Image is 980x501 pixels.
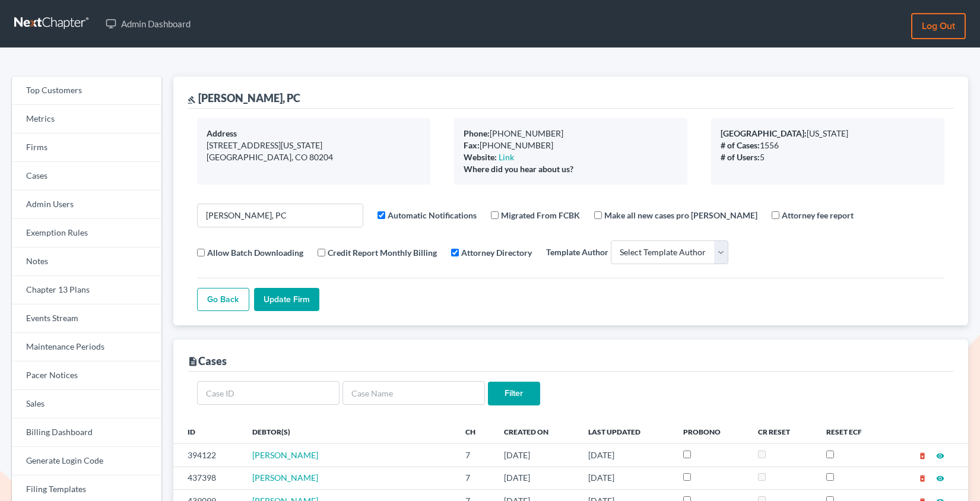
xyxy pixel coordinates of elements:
a: [PERSON_NAME] [252,450,318,460]
div: [PHONE_NUMBER] [464,128,678,139]
a: Metrics [12,105,161,134]
th: ID [173,420,243,443]
a: Link [499,152,514,162]
i: gavel [188,96,196,104]
i: delete_forever [918,452,927,460]
div: 5 [721,151,935,163]
label: Migrated From FCBK [501,209,580,221]
a: Firms [12,134,161,162]
td: [DATE] [579,467,674,489]
a: Billing Dashboard [12,418,161,447]
label: Template Author [546,246,608,258]
a: Log out [911,13,966,39]
i: visibility [936,452,944,460]
label: Allow Batch Downloading [207,246,303,259]
b: Website: [464,152,497,162]
b: # of Users: [721,152,760,162]
a: Admin Users [12,191,161,219]
a: delete_forever [918,473,927,483]
a: Pacer Notices [12,362,161,390]
a: delete_forever [918,450,927,460]
a: Chapter 13 Plans [12,276,161,305]
td: 7 [456,444,494,467]
a: Admin Dashboard [100,13,196,34]
a: Notes [12,248,161,276]
a: Sales [12,390,161,418]
div: Cases [188,354,227,368]
label: Automatic Notifications [388,209,477,221]
a: Cases [12,162,161,191]
b: Address [207,128,237,138]
td: 7 [456,467,494,489]
th: Last Updated [579,420,674,443]
th: Ch [456,420,494,443]
a: Events Stream [12,305,161,333]
b: Phone: [464,128,490,138]
a: [PERSON_NAME] [252,473,318,483]
a: visibility [936,450,944,460]
a: Exemption Rules [12,219,161,248]
td: [DATE] [579,444,674,467]
td: [DATE] [494,444,579,467]
label: Attorney Directory [461,246,532,259]
b: [GEOGRAPHIC_DATA]: [721,128,807,138]
div: [PERSON_NAME], PC [188,91,300,105]
b: Where did you hear about us? [464,164,573,174]
input: Update Firm [254,288,319,312]
div: [STREET_ADDRESS][US_STATE] [207,139,421,151]
label: Attorney fee report [782,209,854,221]
b: # of Cases: [721,140,760,150]
th: Reset ECF [817,420,889,443]
td: 394122 [173,444,243,467]
div: 1556 [721,139,935,151]
div: [PHONE_NUMBER] [464,139,678,151]
th: Created On [494,420,579,443]
th: ProBono [674,420,749,443]
b: Fax: [464,140,480,150]
td: [DATE] [494,467,579,489]
a: Maintenance Periods [12,333,161,362]
input: Case ID [197,381,340,405]
th: CR Reset [749,420,816,443]
label: Credit Report Monthly Billing [328,246,437,259]
a: Top Customers [12,77,161,105]
a: Go Back [197,288,249,312]
label: Make all new cases pro [PERSON_NAME] [604,209,757,221]
a: visibility [936,473,944,483]
div: [GEOGRAPHIC_DATA], CO 80204 [207,151,421,163]
th: Debtor(s) [243,420,456,443]
a: Generate Login Code [12,447,161,475]
i: visibility [936,474,944,483]
i: description [188,356,198,367]
td: 437398 [173,467,243,489]
input: Filter [488,382,540,405]
div: [US_STATE] [721,128,935,139]
input: Case Name [342,381,485,405]
i: delete_forever [918,474,927,483]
